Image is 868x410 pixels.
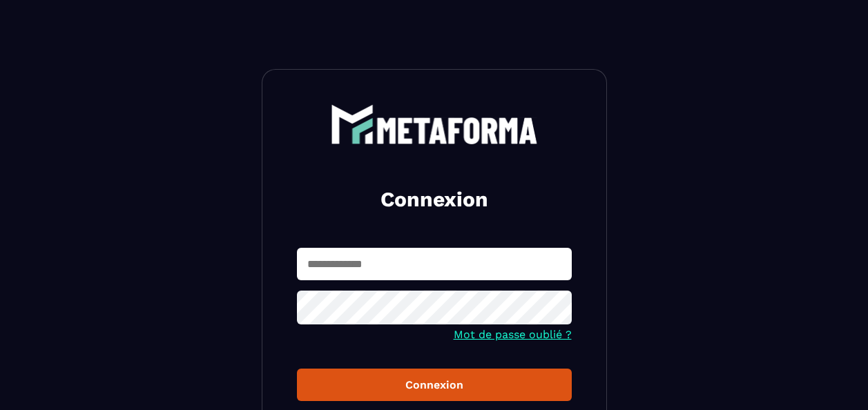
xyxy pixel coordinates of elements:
button: Connexion [297,369,572,401]
h2: Connexion [314,186,555,213]
a: logo [297,104,572,144]
img: logo [331,104,538,144]
a: Mot de passe oublié ? [454,328,572,341]
div: Connexion [308,378,561,391]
